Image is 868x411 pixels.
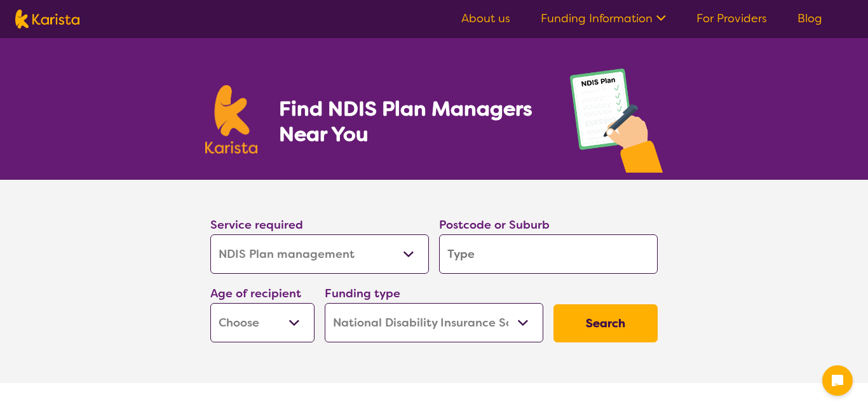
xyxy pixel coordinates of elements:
a: Blog [797,11,822,26]
img: Karista logo [205,85,257,154]
a: For Providers [696,11,767,26]
img: Karista logo [15,10,79,29]
a: Funding Information [541,11,666,26]
label: Funding type [325,286,400,301]
img: plan-management [570,69,663,180]
h1: Find NDIS Plan Managers Near You [279,96,545,147]
label: Age of recipient [210,286,301,301]
label: Service required [210,217,303,232]
button: Search [553,304,658,342]
input: Type [439,234,658,274]
a: About us [461,11,510,26]
label: Postcode or Suburb [439,217,550,232]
